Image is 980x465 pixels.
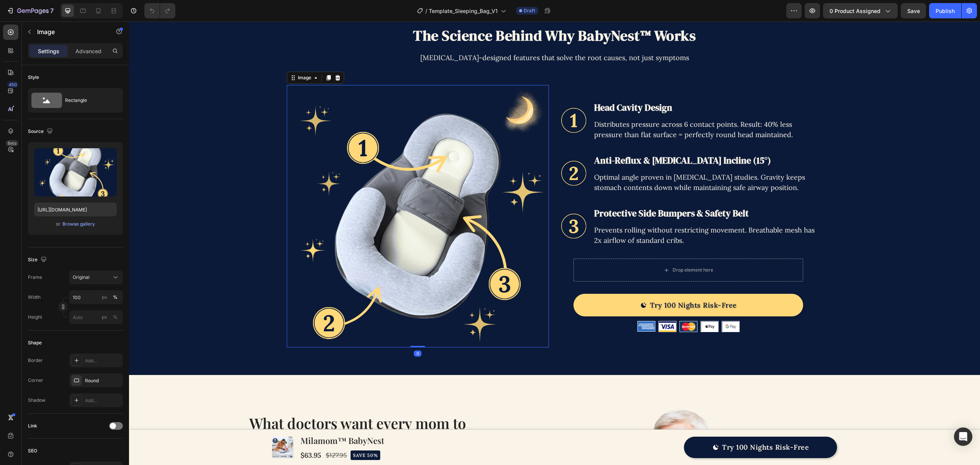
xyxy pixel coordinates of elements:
button: Browse gallery [62,220,95,228]
input: https://example.com/image.jpg [34,203,117,216]
p: Settings [38,47,59,55]
button: Publish [929,3,961,18]
div: % [113,294,118,301]
img: Alt Image [431,138,458,165]
img: gempages_543135610253083507-53648945-8295-4f30-959f-7ec250fe0549.png [158,64,420,326]
img: Alt Image [431,85,458,112]
div: Try 100 Nights Risk-Free [593,420,680,432]
span: Draft [524,7,535,14]
button: Original [69,270,123,284]
button: px [111,313,120,322]
p: [MEDICAL_DATA]-designed features that solve the root causes, not just symptoms [279,31,572,41]
span: Original [73,274,90,281]
div: SEO [28,447,37,454]
iframe: Design area [129,21,980,465]
div: px [102,314,107,321]
img: preview-image [34,148,117,196]
label: Frame [28,274,42,281]
span: or [56,219,60,229]
button: Try 100 Nights Risk-Free [444,272,674,295]
div: Rectangle [65,92,112,109]
div: % [113,314,118,321]
p: Distributes pressure across 6 contact points. Result: 40% less pressure than flat surface = perfe... [465,98,687,118]
span: 0 product assigned [830,7,880,15]
div: Source [28,126,54,137]
button: 7 [3,3,57,18]
input: px% [69,290,123,304]
div: px [102,294,107,301]
h2: What doctors want every mom to know about safe sleep… [119,391,368,431]
h3: Head Cavity Design [464,79,688,94]
div: Open Intercom Messenger [954,427,972,446]
div: Shadow [28,397,46,404]
p: Advanced [75,47,101,55]
p: Optimal angle proven in [MEDICAL_DATA] studies. Gravity keeps stomach contents down while maintai... [465,151,687,171]
div: Try 100 Nights Risk-Free [521,278,608,289]
span: Template_Sleeping_Bag_V1 [429,7,498,15]
button: 0 product assigned [823,3,898,18]
div: Shape [28,339,42,346]
p: 7 [50,6,54,15]
button: % [100,293,109,302]
div: Size [28,255,48,265]
img: gempages_543135610253083507-3482b47f-4895-4b6e-b17e-a23cdcd119b2.png [551,300,568,310]
div: Browse gallery [62,221,95,228]
div: Corner [28,377,43,384]
h1: Milamom™ BabyNest [171,413,377,426]
button: Try 100 Nights Risk-Free [555,415,708,437]
span: Save [907,8,920,14]
h3: Anti-Reflux & [MEDICAL_DATA] Incline (15°) [464,131,688,147]
div: Image [167,53,184,60]
div: Beta [6,140,18,146]
div: Border [28,357,43,364]
label: Height [28,314,42,321]
img: gempages_543135610253083507-9eb7384f-c6cf-4702-af30-0aef68675460.png [509,300,526,310]
span: / [425,7,427,15]
input: px% [69,310,123,324]
img: gempages_543135610253083507-b570ad68-e3e5-4665-a927-4a2c938b9b8b.png [572,300,589,310]
div: Publish [936,7,955,15]
div: Add... [85,397,121,404]
p: Image [37,27,102,36]
img: gempages_543135610253083507-713edafd-f41e-4b84-9669-f374067f2a4f.png [593,300,610,310]
div: 0 [285,329,292,335]
div: $127.95 [196,429,219,438]
button: px [111,293,120,302]
div: Undo/Redo [144,3,175,18]
div: Round [85,377,121,384]
button: Save [901,3,926,18]
p: SAVE 50% [224,430,249,438]
button: % [100,313,109,322]
img: gempages_543135610253083507-fe7ee609-a2bd-4070-84da-b69fee5a2f7d.png [530,300,547,310]
div: Add... [85,357,121,364]
p: Prevents rolling without restricting movement. Breathable mesh has 2x airflow of standard cribs. [465,203,687,224]
div: $63.95 [171,429,193,439]
div: 450 [7,82,18,88]
div: Link [28,422,37,429]
div: Drop element here [544,246,584,252]
h3: Protective Side Bumpers & Safety Belt [464,184,688,200]
div: Style [28,74,39,81]
label: Width [28,294,41,301]
img: Alt Image [431,191,458,218]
